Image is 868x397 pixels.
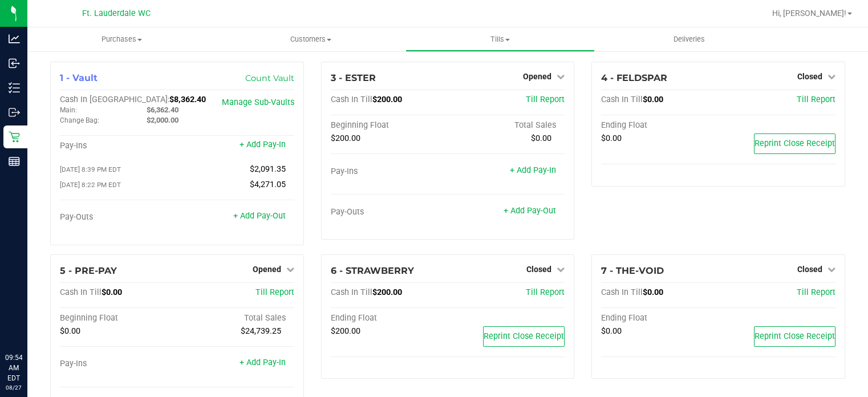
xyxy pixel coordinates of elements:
[448,120,565,131] div: Total Sales
[27,27,217,51] a: Purchases
[82,9,151,18] span: Ft. Lauderdale WC
[169,95,206,104] span: $8,362.40
[331,265,414,276] span: 6 - STRAWBERRY
[177,313,294,323] div: Total Sales
[504,206,556,216] a: + Add Pay-Out
[331,95,372,104] span: Cash In Till
[60,141,177,151] div: Pay-Ins
[5,353,22,383] p: 09:54 AM EDT
[484,331,564,341] span: Reprint Close Receipt
[60,313,177,323] div: Beginning Float
[372,287,402,297] span: $200.00
[245,73,294,83] a: Count Vault
[60,181,121,189] span: [DATE] 8:22 PM EDT
[250,180,286,189] span: $4,271.05
[5,383,22,392] p: 08/27
[526,265,551,274] span: Closed
[9,33,20,44] inline-svg: Analytics
[9,156,20,167] inline-svg: Reports
[331,72,376,83] span: 3 - ESTER
[222,98,294,107] a: Manage Sub-Vaults
[510,165,556,175] a: + Add Pay-In
[601,265,664,276] span: 7 - THE-VOID
[60,359,177,369] div: Pay-Ins
[331,167,448,177] div: Pay-Ins
[372,95,402,104] span: $200.00
[658,34,720,44] span: Deliveries
[755,331,835,341] span: Reprint Close Receipt
[60,326,80,336] span: $0.00
[253,265,281,274] span: Opened
[531,133,551,143] span: $0.00
[255,287,294,297] a: Till Report
[772,9,846,18] span: Hi, [PERSON_NAME]!
[601,95,643,104] span: Cash In Till
[9,58,20,69] inline-svg: Inbound
[60,116,99,124] span: Change Bag:
[241,326,281,336] span: $24,739.25
[755,139,835,148] span: Reprint Close Receipt
[60,212,177,222] div: Pay-Outs
[9,82,20,94] inline-svg: Inventory
[601,72,667,83] span: 4 - FELDSPAR
[595,27,784,51] a: Deliveries
[754,133,835,154] button: Reprint Close Receipt
[601,326,622,336] span: $0.00
[523,72,551,81] span: Opened
[217,34,405,44] span: Customers
[102,287,122,297] span: $0.00
[601,287,643,297] span: Cash In Till
[60,106,77,114] span: Main:
[147,106,179,114] span: $6,362.40
[331,287,372,297] span: Cash In Till
[526,287,565,297] a: Till Report
[797,287,835,297] a: Till Report
[331,313,448,323] div: Ending Float
[331,120,448,131] div: Beginning Float
[60,72,98,83] span: 1 - Vault
[331,207,448,217] div: Pay-Outs
[797,265,822,274] span: Closed
[331,326,360,336] span: $200.00
[754,326,835,347] button: Reprint Close Receipt
[601,133,622,143] span: $0.00
[601,313,718,323] div: Ending Float
[60,265,117,276] span: 5 - PRE-PAY
[217,27,406,51] a: Customers
[60,165,121,173] span: [DATE] 8:39 PM EDT
[60,287,102,297] span: Cash In Till
[643,287,663,297] span: $0.00
[250,164,286,174] span: $2,091.35
[9,107,20,118] inline-svg: Outbound
[601,120,718,131] div: Ending Float
[405,27,595,51] a: Tills
[233,211,286,221] a: + Add Pay-Out
[526,95,565,104] a: Till Report
[483,326,565,347] button: Reprint Close Receipt
[240,358,286,367] a: + Add Pay-In
[406,34,594,44] span: Tills
[331,133,360,143] span: $200.00
[797,72,822,81] span: Closed
[60,95,169,104] span: Cash In [GEOGRAPHIC_DATA]:
[240,140,286,149] a: + Add Pay-In
[11,306,46,340] iframe: Resource center
[643,95,663,104] span: $0.00
[9,131,20,143] inline-svg: Retail
[797,95,835,104] a: Till Report
[147,116,179,124] span: $2,000.00
[27,34,217,44] span: Purchases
